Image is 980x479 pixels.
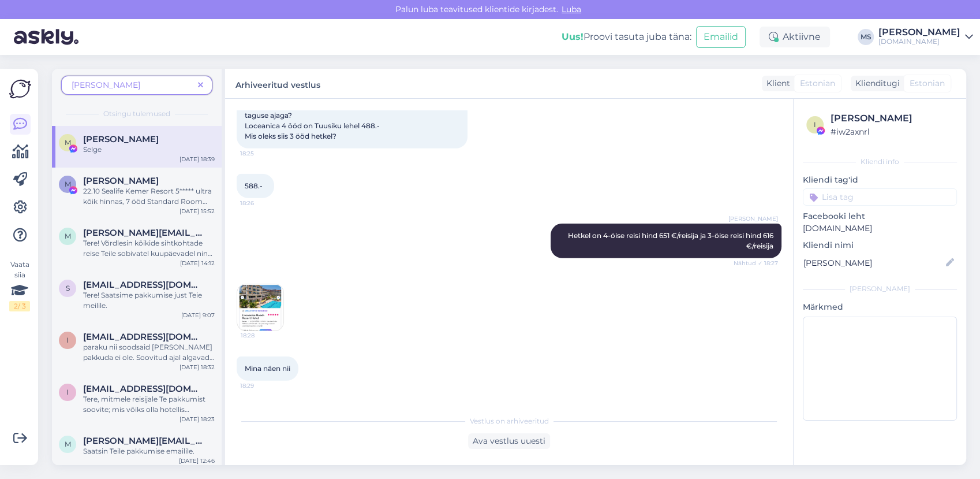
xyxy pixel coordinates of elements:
[696,26,746,48] button: Emailid
[858,29,874,45] div: MS
[831,112,953,125] div: [PERSON_NAME]
[728,214,778,223] span: [PERSON_NAME]
[568,231,775,250] span: Hetkel on 4-öise reisi hind 651 €/reisija ja 3-öise reisi hind 616 €/reisija
[181,311,215,320] div: [DATE] 9:07
[562,31,583,42] b: Uus!
[241,331,284,340] span: 18:28
[878,37,960,46] div: [DOMAIN_NAME]
[83,186,215,207] div: 22.10 Sealife Kemer Resort 5***** ultra kõik hinnas, 7 ööd Standard Room Land View 848 €/in. 14.1...
[235,76,320,91] label: Arhiveeritud vestlus
[66,336,69,344] span: i
[83,446,215,456] div: Saatsin Teile pakkumise emailile.
[83,238,215,259] div: Tere! Võrdlesin kõikide sihtkohtade reise Teile sobivatel kuupäevadel ning paraku ei ole soovitud...
[800,77,835,90] span: Estonian
[180,259,215,268] div: [DATE] 14:12
[83,332,203,342] span: isoaholamerle@gmail.com
[734,259,778,268] span: Nähtud ✓ 18:27
[179,456,215,465] div: [DATE] 12:46
[83,394,215,415] div: Tere, mitmele reisijale Te pakkumist soovite; mis võiks olla hotellis toitlustustüüp ning mis [PE...
[468,433,550,449] div: Ava vestlus uuesti
[179,207,215,216] div: [DATE] 15:52
[803,188,957,206] input: Lisa tag
[9,78,31,100] img: Askly Logo
[240,381,283,390] span: 18:29
[9,301,30,311] div: 2 / 3
[910,77,945,90] span: Estonian
[803,284,957,294] div: [PERSON_NAME]
[803,174,957,186] p: Kliendi tag'id
[803,257,944,269] input: Lisa nimi
[240,149,283,158] span: 18:25
[851,77,900,90] div: Klienditugi
[803,210,957,222] p: Facebooki leht
[83,290,215,311] div: Tere! Saatsime pakkumise just Teie meilile.
[831,125,953,138] div: # iw2axnrl
[245,181,263,190] span: 588.-
[65,440,71,448] span: m
[562,30,691,44] div: Proovi tasuta juba täna:
[814,120,816,129] span: i
[470,416,549,426] span: Vestlus on arhiveeritud
[878,28,960,37] div: [PERSON_NAME]
[728,397,778,406] span: [PERSON_NAME]
[83,280,203,290] span: suursaarmerle@gmail.com
[878,28,973,46] a: [PERSON_NAME][DOMAIN_NAME]
[83,436,203,446] span: merle.balotsev@gmail.com
[83,144,215,155] div: Selge
[803,301,957,313] p: Märkmed
[237,284,283,331] img: Attachment
[245,90,440,140] span: Ohjah, mind huvitaks siis nt ka loceanica hind Kas hinnad on soodsamaks läinud võrreldes paari pä...
[240,199,283,207] span: 18:26
[66,284,70,292] span: s
[83,134,159,144] span: Merle Käpp
[83,384,203,394] span: isoaholamerle@gmail.com
[803,239,957,251] p: Kliendi nimi
[179,155,215,164] div: [DATE] 18:39
[803,222,957,235] p: [DOMAIN_NAME]
[803,157,957,167] div: Kliendi info
[558,4,585,14] span: Luba
[65,180,71,188] span: M
[72,80,140,90] span: [PERSON_NAME]
[760,27,830,47] div: Aktiivne
[83,342,215,363] div: paraku nii soodsaid [PERSON_NAME] pakkuda ei ole. Soovitud ajal algavad hinnad 500 €/in
[83,228,203,238] span: merle.joumees@mail.ee
[179,363,215,372] div: [DATE] 18:32
[245,364,290,373] span: Mina näen nii
[65,138,71,147] span: M
[179,415,215,424] div: [DATE] 18:23
[9,259,30,311] div: Vaata siia
[103,109,170,119] span: Otsingu tulemused
[762,77,790,90] div: Klient
[66,388,69,396] span: i
[65,232,71,240] span: m
[83,176,159,186] span: Merle Uustalu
